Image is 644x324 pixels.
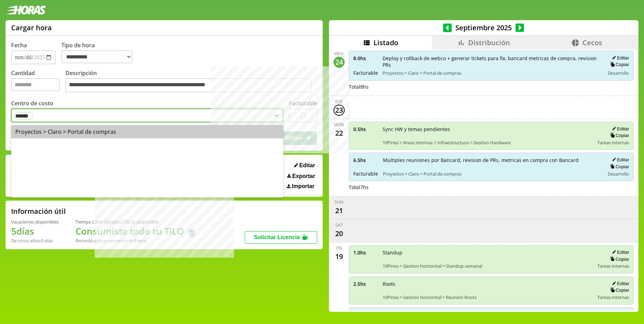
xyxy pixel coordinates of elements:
[333,128,345,139] div: 22
[383,70,600,76] span: Proyectos > Claro > Portal de compras
[333,57,345,68] div: 24
[61,41,138,64] label: Tipo de hora
[608,132,629,138] button: Copiar
[335,222,343,228] div: Sat
[292,162,317,169] button: Editar
[65,78,312,93] textarea: Descripción
[383,171,600,177] span: Proyectos > Claro > Portal de compras
[353,70,378,76] span: Facturable
[333,251,345,262] div: 19
[11,219,59,225] div: Vacaciones disponibles
[608,256,629,262] button: Copiar
[11,99,53,107] label: Centro de costo
[349,184,634,191] div: Total 7 hs
[353,249,378,256] span: 1.0 hs
[353,126,378,132] span: 0.5 hs
[353,157,378,163] span: 6.5 hs
[76,237,197,244] div: Recordá que se renuevan en
[11,78,60,91] input: Cantidad
[452,23,516,32] span: Septiembre 2025
[383,126,593,132] span: Sync HW y temas pendientes
[292,173,315,179] span: Exportar
[336,245,342,251] div: Fri
[11,69,65,95] label: Cantidad
[65,69,317,95] label: Descripción
[610,249,629,255] button: Editar
[6,6,46,15] img: logotipo
[610,281,629,286] button: Editar
[11,125,283,138] div: Proyectos > Claro > Portal de compras
[335,199,343,205] div: Sun
[11,237,59,244] div: De otros años: 0 días
[285,173,317,180] button: Exportar
[334,51,344,57] div: Wed
[608,70,629,76] span: Desarrollo
[245,231,317,244] button: Solicitar Licencia
[383,157,600,163] span: Multiples reuniones por Bancard, revision de PRs, metricas en compra con Bancard
[334,122,344,128] div: Mon
[11,23,52,32] h1: Cargar hora
[608,62,629,67] button: Copiar
[292,183,314,189] span: Importar
[374,38,398,47] span: Listado
[383,249,593,256] span: Standup
[134,237,147,244] b: Enero
[383,55,600,68] span: Deploy y rollback de webco + generar tickets para fix, bancard metricas de compra, revision PRs
[468,38,510,47] span: Distribución
[353,170,378,177] span: Facturable
[299,162,315,169] span: Editar
[289,99,317,107] label: Facturable
[335,99,343,105] div: Tue
[610,157,629,163] button: Editar
[383,139,593,146] span: 10Pines > Areas internas > Infraestructura > Gestion Hardware
[76,225,197,237] h1: Consumiste todo tu TiLO 🍵
[383,263,593,269] span: 10Pines > Gestion horizontal > Standup semanal
[597,294,629,300] span: Tareas internas
[333,205,345,216] div: 21
[61,50,132,63] select: Tipo de hora
[610,55,629,61] button: Editar
[349,83,634,90] div: Total 8 hs
[11,41,27,49] label: Fecha
[76,219,197,225] div: Tiempo Libre Optativo (TiLO) disponible
[582,38,602,47] span: Cecos
[11,225,59,237] h1: 5 días
[597,139,629,146] span: Tareas internas
[353,281,378,287] span: 2.5 hs
[608,164,629,170] button: Copiar
[383,294,593,300] span: 10Pines > Gestion horizontal > Reunión Roots
[597,263,629,269] span: Tareas internas
[333,105,345,116] div: 23
[11,206,66,216] h2: Información útil
[329,50,638,311] div: scrollable content
[608,287,629,293] button: Copiar
[383,281,593,287] span: Roots
[254,234,300,240] span: Solicitar Licencia
[333,228,345,239] div: 20
[608,171,629,177] span: Desarrollo
[353,55,378,62] span: 8.0 hs
[610,126,629,132] button: Editar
